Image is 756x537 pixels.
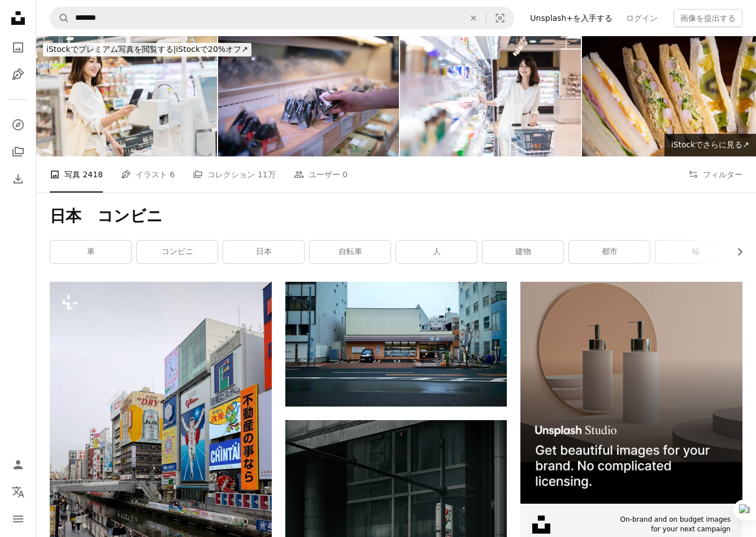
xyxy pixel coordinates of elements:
a: 自転車 [310,241,390,263]
a: ダウンロード履歴 [7,168,29,190]
span: 6 [170,168,175,181]
a: イラスト 6 [121,156,175,193]
span: iStockでさらに見る ↗ [671,140,749,149]
a: 輪 [655,241,736,263]
a: 探す [7,113,29,136]
a: 日本 [223,241,304,263]
img: スーパーで買い物をする若いビジネスパーソン [400,36,581,156]
a: iStockでプレミアム写真を閲覧する|iStockで20%オフ↗ [36,36,258,63]
span: On-brand and on budget images for your next campaign [614,515,731,534]
a: コンビニ [137,241,218,263]
a: 昼間は白い建物の前に駐車する車 [285,339,507,349]
div: iStockで20%オフ ↗ [43,43,251,56]
button: ビジュアル検索 [486,7,514,29]
span: 11万 [258,168,276,181]
img: 昼間は白い建物の前に駐車する車 [285,282,507,407]
img: おにぎりを選ぶ買い物客の手 [218,36,399,156]
button: 画像を提出する [674,9,742,27]
img: セルフチェックアウトと電子マネーの支払いを使用して若い女性 [36,36,217,156]
a: 写真 [7,36,29,59]
button: 全てクリア [461,7,486,29]
button: フィルター [688,156,742,193]
button: メニュー [7,508,29,530]
form: サイト内でビジュアルを探す [50,7,514,29]
a: コレクション 11万 [193,156,275,193]
a: ログイン [619,9,664,27]
a: ログイン / 登録する [7,453,29,476]
h1: 日本 コンビニ [50,206,742,226]
a: ユーザー 0 [294,156,347,193]
img: file-1715714113747-b8b0561c490eimage [520,282,742,504]
button: 言語 [7,481,29,503]
a: 撮影は大阪市道頓堀で撮影。 [50,443,272,453]
button: リストを右にスクロールする [729,241,742,263]
span: 0 [342,168,347,181]
span: iStockでプレミアム写真を閲覧する | [46,45,176,54]
a: 建物 [483,241,563,263]
a: イラスト [7,63,29,86]
button: Unsplashで検索する [50,7,69,29]
a: コレクション [7,141,29,163]
a: 人 [396,241,477,263]
a: 車 [50,241,131,263]
a: Unsplash+を入手する [523,9,619,27]
a: 都市 [569,241,650,263]
img: file-1631678316303-ed18b8b5cb9cimage [532,516,550,534]
a: iStockでさらに見る↗ [664,134,756,156]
